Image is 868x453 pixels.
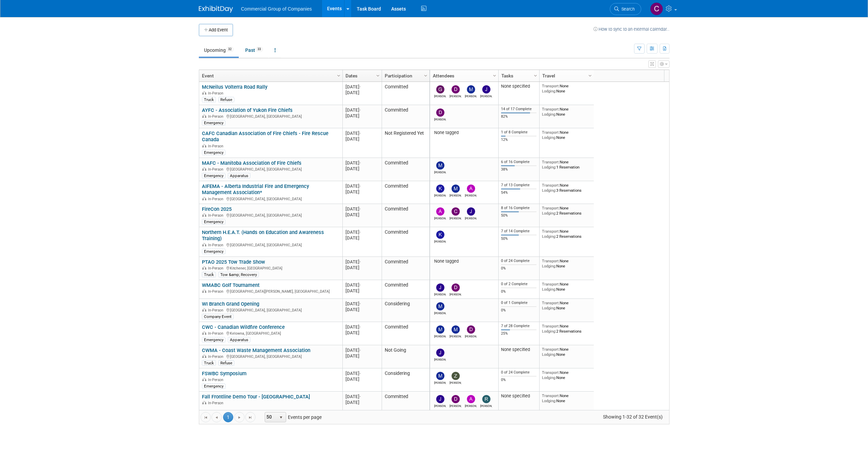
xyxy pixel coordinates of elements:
div: Gregg Stockdale [434,93,446,98]
span: Lodging: [542,211,556,216]
a: Fall Frontline Demo Tour - [GEOGRAPHIC_DATA] [202,394,310,400]
div: None None [542,282,591,292]
span: 32 [226,47,234,52]
a: WI Branch Grand Opening [202,301,259,307]
div: 82% [501,114,536,119]
span: Lodging: [542,135,556,140]
td: Committed [382,227,429,257]
img: Mike Feduniw [436,325,444,334]
div: 0% [501,378,536,382]
div: Mike Thomson [450,334,461,338]
div: Mike Feduniw [450,193,461,197]
div: [DATE] [345,376,379,382]
div: None 2 Reservations [542,324,591,334]
a: Go to the first page [201,412,211,422]
span: In-Person [208,167,225,172]
span: - [359,324,361,330]
div: [DATE] [345,107,379,113]
div: None specified [501,347,536,352]
div: Apparatus [228,337,250,342]
a: AIFEMA - Alberta Industrial Fire and Emergency Management Association* [202,183,309,196]
td: Considering [382,368,429,392]
div: Mitch Mesenchuk [434,310,446,315]
div: Morgan MacKay [465,93,477,98]
div: 0 of 1 Complete [501,301,536,305]
a: Column Settings [586,70,594,80]
img: Zachary Button [452,372,460,380]
div: None tagged [432,259,496,264]
a: Go to the last page [245,412,255,422]
img: In-Person Event [202,144,206,147]
div: [DATE] [345,136,379,142]
div: [DATE] [345,347,379,353]
span: Transport: [542,84,560,88]
div: None None [542,370,591,380]
span: 1 [223,412,233,422]
span: Search [619,6,635,12]
img: David West [452,283,460,292]
div: Cole Mattern [450,216,461,220]
img: In-Person Event [202,289,206,293]
a: Dates [345,70,377,82]
span: Transport: [542,206,560,210]
span: Lodging: [542,352,556,357]
div: Truck [202,97,216,102]
a: Attendees [433,70,494,82]
img: Kelly Mayhew [436,185,444,193]
img: Kelly Mayhew [436,231,444,239]
img: In-Person Event [202,243,206,246]
a: Go to the previous page [211,412,222,422]
div: Emergency [202,337,225,342]
a: CWC - Canadian Wildfire Conference [202,324,285,330]
div: 50% [501,236,536,241]
img: Mike Feduniw [452,185,460,193]
div: None None [542,107,591,117]
img: ExhibitDay [199,6,233,13]
img: Alexander Cafovski [436,207,444,216]
span: In-Person [208,197,225,201]
span: Lodging: [542,188,556,193]
span: - [359,259,361,264]
img: Mike Thomson [436,372,444,380]
img: In-Person Event [202,197,206,200]
span: select [278,415,284,420]
a: Participation [385,70,425,82]
div: Richard Gale [480,403,492,408]
a: Tasks [501,70,535,82]
div: [DATE] [345,206,379,212]
span: In-Person [208,401,225,405]
span: Lodging: [542,89,556,93]
div: Emergency [202,249,225,254]
div: [DATE] [345,288,379,294]
div: 8 of 16 Complete [501,206,536,210]
span: Commercial Group of Companies [241,6,312,12]
div: [DATE] [345,130,379,136]
div: None None [542,393,591,403]
span: - [359,394,361,399]
div: Jason Fast [434,357,446,361]
img: In-Person Event [202,331,206,335]
span: Lodging: [542,375,556,380]
div: [GEOGRAPHIC_DATA][PERSON_NAME], [GEOGRAPHIC_DATA] [202,288,339,294]
img: Alexander Cafovski [467,395,475,403]
div: [DATE] [345,265,379,271]
span: Events per page [256,412,328,422]
span: Go to the next page [237,415,242,420]
span: - [359,107,361,113]
div: [DATE] [345,394,379,399]
span: Transport: [542,347,560,352]
span: In-Person [208,331,225,336]
div: Derek MacDonald [450,403,461,408]
a: MAFC - Manitoba Association of Fire Chiefs [202,160,301,166]
span: Showing 1-32 of 32 Event(s) [597,412,669,422]
span: Transport: [542,259,560,263]
span: In-Person [208,354,225,359]
div: 0 of 24 Complete [501,370,536,375]
td: Committed [382,158,429,181]
img: In-Person Event [202,167,206,171]
div: [DATE] [345,282,379,288]
div: Darren Daviduck [465,334,477,338]
span: Transport: [542,282,560,287]
div: Kitchener, [GEOGRAPHIC_DATA] [202,265,339,271]
div: Emergency [202,120,225,126]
